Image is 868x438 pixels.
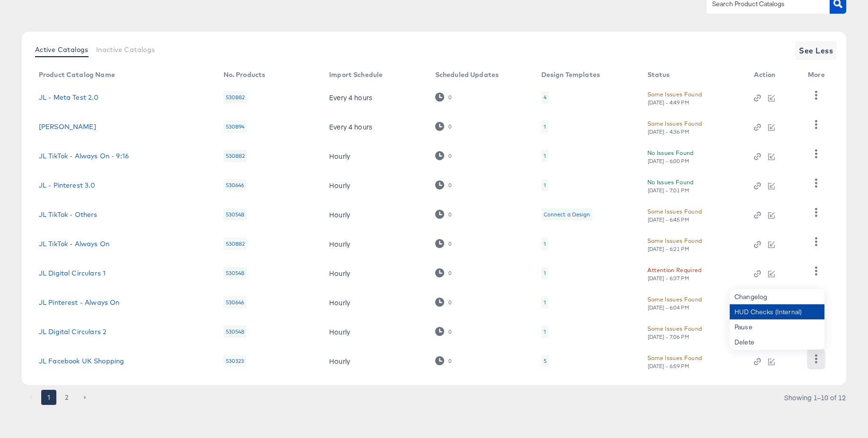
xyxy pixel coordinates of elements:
[224,238,248,250] div: 530882
[647,324,702,340] button: Some Issues Found[DATE] - 7:06 PM
[224,326,247,338] div: 530548
[544,94,546,101] div: 4
[322,258,428,288] td: Hourly
[541,150,548,162] div: 1
[322,317,428,346] td: Hourly
[647,206,702,216] div: Some Issues Found
[541,296,548,309] div: 1
[39,269,106,277] a: JL Digital Circulars 1
[448,299,452,306] div: 0
[647,324,702,334] div: Some Issues Found
[224,296,247,309] div: 530646
[541,71,600,78] div: Design Templates
[544,299,546,306] div: 1
[448,240,452,247] div: 0
[224,267,247,279] div: 530548
[322,141,428,171] td: Hourly
[448,94,452,101] div: 0
[59,390,74,405] button: Go to page 2
[647,119,702,129] div: Some Issues Found
[544,211,590,218] div: Connect a Design
[541,91,549,103] div: 4
[39,211,98,218] a: JL TikTok - Others
[435,298,452,307] div: 0
[647,129,690,135] div: [DATE] - 4:36 PM
[544,123,546,130] div: 1
[435,180,452,189] div: 0
[640,68,747,83] th: Status
[730,289,824,304] div: Changelog
[730,335,824,350] div: Delete
[730,304,824,319] div: HUD Checks (Internal)
[544,328,546,335] div: 1
[39,299,120,306] a: JL Pinterest - Always On
[329,71,383,78] div: Import Schedule
[647,206,702,223] button: Some Issues Found[DATE] - 6:45 PM
[435,71,499,78] div: Scheduled Updates
[544,152,546,160] div: 1
[224,208,247,221] div: 530548
[41,390,56,405] button: page 1
[647,265,702,275] div: Attention Required
[39,181,96,189] a: JL - Pinterest 3.0
[795,41,837,60] button: See Less
[746,68,800,83] th: Action
[541,208,592,221] div: Connect a Design
[448,182,452,189] div: 0
[541,179,548,191] div: 1
[96,46,155,53] span: Inactive Catalogs
[448,153,452,159] div: 0
[541,355,549,367] div: 5
[224,71,266,78] div: No. Products
[39,152,129,160] a: JL TikTok - Always On - 9:16
[322,229,428,258] td: Hourly
[435,122,452,131] div: 0
[322,83,428,112] td: Every 4 hours
[541,326,548,338] div: 1
[39,328,107,335] a: JL Digital Circulars 2
[647,334,690,340] div: [DATE] - 7:06 PM
[224,150,248,162] div: 530882
[39,240,109,248] a: JL TikTok - Always On
[647,294,702,304] div: Some Issues Found
[224,91,248,103] div: 530882
[224,179,247,191] div: 530646
[435,93,452,102] div: 0
[448,328,452,335] div: 0
[647,119,702,135] button: Some Issues Found[DATE] - 4:36 PM
[541,267,548,279] div: 1
[544,357,546,365] div: 5
[541,120,548,133] div: 1
[448,211,452,218] div: 0
[22,390,94,405] nav: pagination navigation
[647,236,702,246] div: Some Issues Found
[647,265,702,282] button: Attention Required[DATE] - 6:37 PM
[448,270,452,276] div: 0
[435,210,452,219] div: 0
[435,268,452,277] div: 0
[647,89,702,99] div: Some Issues Found
[322,200,428,229] td: Hourly
[647,99,690,106] div: [DATE] - 4:49 PM
[39,94,99,101] a: JL - Meta Test 2.0
[647,236,702,252] button: Some Issues Found[DATE] - 6:21 PM
[800,68,836,83] th: More
[39,357,124,365] a: JL Facebook UK Shopping
[435,356,452,365] div: 0
[544,181,546,189] div: 1
[435,327,452,336] div: 0
[647,246,690,252] div: [DATE] - 6:21 PM
[647,294,702,311] button: Some Issues Found[DATE] - 6:04 PM
[435,151,452,160] div: 0
[322,288,428,317] td: Hourly
[647,304,690,311] div: [DATE] - 6:04 PM
[799,44,833,57] span: See Less
[322,346,428,376] td: Hourly
[647,353,702,363] div: Some Issues Found
[448,123,452,130] div: 0
[448,358,452,364] div: 0
[647,363,690,369] div: [DATE] - 6:59 PM
[322,112,428,141] td: Every 4 hours
[39,123,96,130] a: [PERSON_NAME]
[35,46,89,53] span: Active Catalogs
